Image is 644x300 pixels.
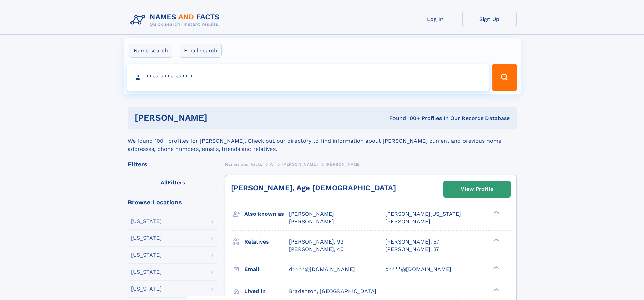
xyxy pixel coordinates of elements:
[270,162,274,167] span: W
[289,246,344,253] a: [PERSON_NAME], 40
[225,160,262,168] a: Names and Facts
[129,44,172,58] label: Name search
[385,238,439,246] a: [PERSON_NAME], 57
[289,218,334,225] span: [PERSON_NAME]
[244,263,289,275] h3: Email
[180,44,222,58] label: Email search
[326,162,362,167] span: [PERSON_NAME]
[128,129,517,153] div: We found 100+ profiles for [PERSON_NAME]. Check out our directory to find information about [PERS...
[492,64,517,91] button: Search Button
[131,269,162,275] div: [US_STATE]
[282,160,318,168] a: [PERSON_NAME]
[131,218,162,224] div: [US_STATE]
[492,265,500,270] div: ❯
[128,199,218,205] div: Browse Locations
[131,252,162,258] div: [US_STATE]
[289,211,334,217] span: [PERSON_NAME]
[128,161,218,167] div: Filters
[244,236,289,248] h3: Relatives
[385,246,439,253] a: [PERSON_NAME], 37
[131,235,162,241] div: [US_STATE]
[461,181,493,197] div: View Profile
[282,162,318,167] span: [PERSON_NAME]
[408,11,462,27] a: Log In
[131,286,162,292] div: [US_STATE]
[127,64,489,91] input: search input
[244,208,289,220] h3: Also known as
[128,175,218,191] label: Filters
[385,218,430,225] span: [PERSON_NAME]
[298,115,510,122] div: Found 100+ Profiles In Our Records Database
[270,160,274,168] a: W
[492,287,500,292] div: ❯
[161,179,168,186] span: All
[444,181,510,197] a: View Profile
[135,114,299,122] h1: [PERSON_NAME]
[492,210,500,215] div: ❯
[462,11,517,27] a: Sign Up
[231,184,396,192] a: [PERSON_NAME], Age [DEMOGRAPHIC_DATA]
[244,285,289,297] h3: Lived in
[289,288,376,294] span: Bradenton, [GEOGRAPHIC_DATA]
[289,238,343,246] a: [PERSON_NAME], 93
[385,211,461,217] span: [PERSON_NAME][US_STATE]
[492,238,500,242] div: ❯
[128,11,225,29] img: Logo Names and Facts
